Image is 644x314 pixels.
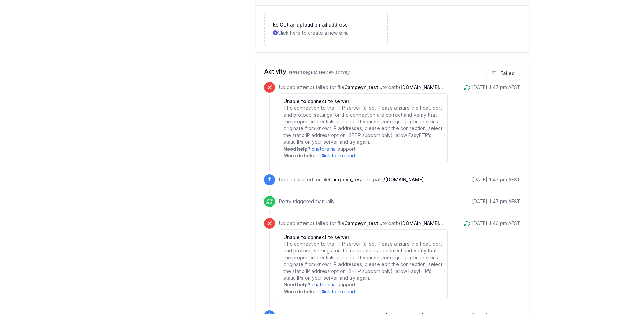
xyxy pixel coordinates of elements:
span: /sftp.sgch.com.au\\col-sftp\CAMPEYN [399,84,443,90]
h6: Unable to connect to server [283,234,443,241]
a: Click to expand [319,153,355,158]
a: chat [312,146,321,152]
h3: Get an upload email address [278,21,348,28]
div: [DATE] 1:46 pm AEST [472,220,520,227]
p: or support. [283,145,443,152]
a: Get an upload email address Click here to create a new email [265,13,387,45]
p: or support. [283,281,443,288]
h6: Unable to connect to server [283,98,443,105]
span: /sftp.sgch.com.au\\col-sftp\CAMPEYN [399,220,443,226]
span: refresh page to see new activity [289,70,350,75]
a: email [326,146,338,152]
p: Upload attempt failed for file to path [279,84,448,91]
a: email [326,282,338,287]
strong: Need help? [283,146,310,152]
p: Upload started for file to path [279,176,428,183]
h2: Activity [264,67,520,76]
span: Campeyn_test1.xml [344,84,382,90]
p: Upload attempt failed for file to path [279,220,448,227]
div: [DATE] 1:47 pm AEST [472,84,520,91]
strong: More details... [283,153,318,158]
p: The connection to the FTP server failed. Please ensure the host, port and protocol settings for t... [283,241,443,281]
span: Campeyn_test1.xml [344,220,382,226]
span: Campeyn_test1.xml [329,177,367,182]
a: Failed [486,67,520,80]
strong: More details... [283,289,318,294]
a: Click to expand [319,289,355,294]
strong: Need help? [283,282,310,287]
div: [DATE] 1:47 pm AEST [472,198,520,205]
a: chat [312,282,321,287]
div: [DATE] 1:47 pm AEST [472,176,520,183]
span: /sftp.sgch.com.au\\col-sftp\CAMPEYN [383,177,428,182]
p: The connection to the FTP server failed. Please ensure the host, port and protocol settings for t... [283,105,443,145]
p: Click here to create a new email [273,30,379,36]
p: Retry triggered manually [279,198,335,205]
